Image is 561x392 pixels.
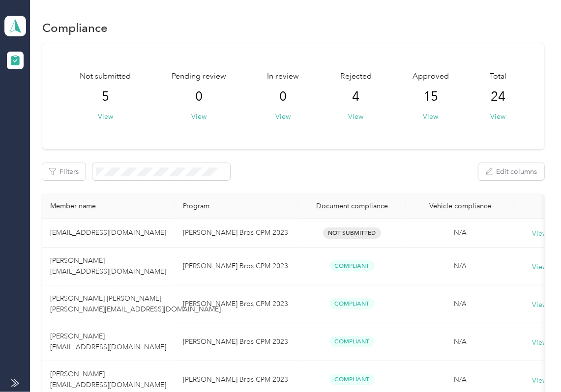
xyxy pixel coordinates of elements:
[80,71,131,83] span: Not submitted
[329,374,375,385] span: Compliant
[329,336,375,347] span: Compliant
[413,71,449,83] span: Approved
[50,370,166,389] span: [PERSON_NAME] [EMAIL_ADDRESS][DOMAIN_NAME]
[276,112,291,122] button: View
[423,112,438,122] button: View
[306,202,398,210] div: Document compliance
[454,375,467,384] span: N/A
[192,112,207,122] button: View
[491,89,505,105] span: 24
[454,337,467,346] span: N/A
[352,89,359,105] span: 4
[42,163,86,180] button: Filters
[340,71,372,83] span: Rejected
[42,23,108,33] h1: Compliance
[102,89,109,105] span: 5
[329,298,375,309] span: Compliant
[98,112,113,122] button: View
[50,256,166,276] span: [PERSON_NAME] [EMAIL_ADDRESS][DOMAIN_NAME]
[267,71,299,83] span: In review
[329,260,375,272] span: Compliant
[50,294,221,313] span: [PERSON_NAME] [PERSON_NAME] [PERSON_NAME][EMAIL_ADDRESS][DOMAIN_NAME]
[348,112,363,122] button: View
[175,248,298,285] td: Kozol Bros CPM 2023
[175,194,298,219] th: Program
[490,112,505,122] button: View
[490,71,506,83] span: Total
[454,300,467,308] span: N/A
[414,202,506,210] div: Vehicle compliance
[506,337,561,392] iframe: Everlance-gr Chat Button Frame
[172,71,227,83] span: Pending review
[175,219,298,248] td: Kozol Bros CPM 2023
[423,89,438,105] span: 15
[454,228,467,237] span: N/A
[478,163,544,180] button: Edit columns
[175,285,298,323] td: Kozol Bros CPM 2023
[323,227,381,239] span: Not Submitted
[50,228,166,237] span: [EMAIL_ADDRESS][DOMAIN_NAME]
[454,262,467,270] span: N/A
[196,89,203,105] span: 0
[175,323,298,361] td: Kozol Bros CPM 2023
[50,332,166,351] span: [PERSON_NAME] [EMAIL_ADDRESS][DOMAIN_NAME]
[42,194,175,219] th: Member name
[280,89,287,105] span: 0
